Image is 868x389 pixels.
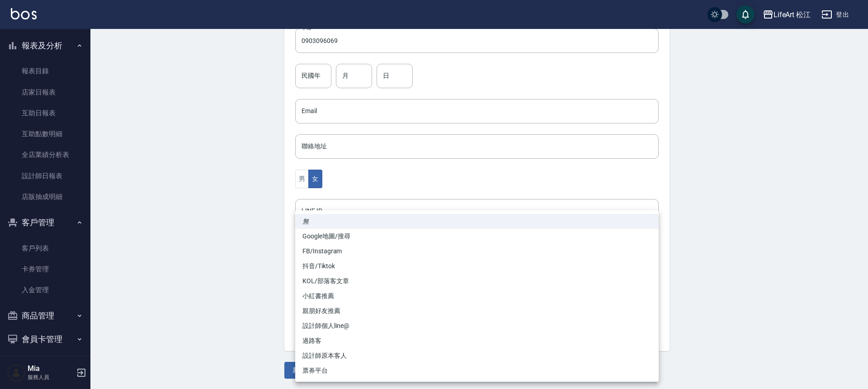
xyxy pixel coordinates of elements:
[295,304,659,318] li: 親朋好友推薦
[295,348,659,363] li: 設計師原本客人
[295,259,659,274] li: 抖音/Tiktok
[295,244,659,259] li: FB/Instagram
[302,217,309,226] em: 無
[295,333,659,348] li: 過路客
[295,318,659,333] li: 設計師個人line@
[295,274,659,289] li: KOL/部落客文章
[295,229,659,244] li: Google地圖/搜尋
[295,363,659,378] li: 票券平台
[295,289,659,304] li: 小紅書推薦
